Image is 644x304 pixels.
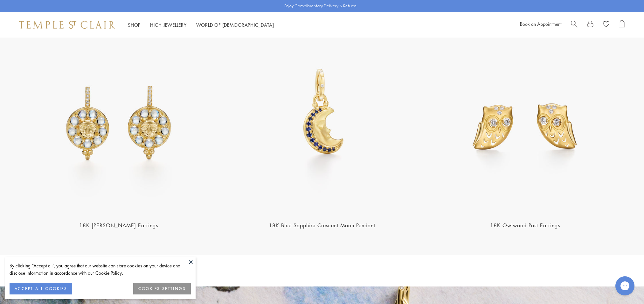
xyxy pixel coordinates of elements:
a: Book an Appointment [520,21,561,27]
a: Search [571,20,578,30]
p: Enjoy Complimentary Delivery & Returns [284,3,357,9]
img: Temple St. Clair [19,21,115,29]
a: ShopShop [128,22,141,28]
div: By clicking “Accept all”, you agree that our website can store cookies on your device and disclos... [10,262,191,277]
a: World of [DEMOGRAPHIC_DATA]World of [DEMOGRAPHIC_DATA] [196,22,274,28]
button: COOKIES SETTINGS [133,283,191,294]
a: High JewelleryHigh Jewellery [150,22,187,28]
a: 18K [PERSON_NAME] Earrings [79,222,158,229]
a: View Wishlist [603,20,609,30]
iframe: Gorgias live chat messenger [612,274,638,298]
a: 18K Blue Sapphire Crescent Moon Pendant [269,222,375,229]
button: ACCEPT ALL COOKIES [10,283,72,294]
a: 18K Owlwood Post Earrings [490,222,560,229]
img: 18K Owlwood Post Earrings [426,15,625,214]
img: E34861-LUNAHABM [19,15,218,214]
a: Open Shopping Bag [619,20,625,30]
nav: Main navigation [128,21,274,29]
img: 18K Blue Sapphire Crescent Moon Pendant [222,15,422,214]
